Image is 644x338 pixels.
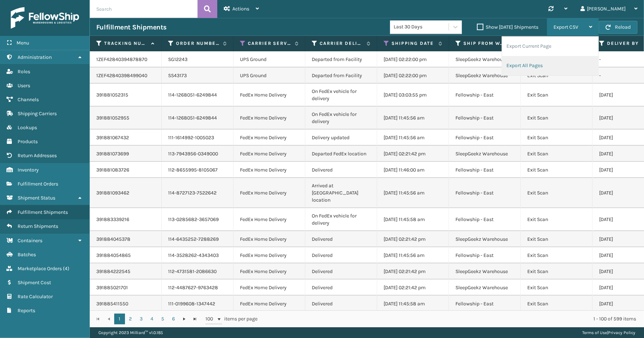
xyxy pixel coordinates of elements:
a: 111-0199608-1347442 [168,301,215,307]
a: 114-6435252-7288269 [168,236,219,242]
td: [DATE] 02:22:00 pm [377,67,449,84]
span: Lookups [18,125,37,131]
td: FedEx Home Delivery [233,178,305,208]
td: FedEx Home Delivery [233,107,305,130]
td: 391881052315 [90,84,162,107]
a: 114-1268051-6249844 [168,92,217,98]
td: 391885021701 [90,280,162,296]
span: Rate Calculator [18,294,53,300]
td: 391883339216 [90,208,162,231]
label: Show [DATE] Shipments [477,24,538,30]
td: Exit Scan [521,231,593,247]
td: 391881083726 [90,162,162,178]
td: FedEx Home Delivery [233,208,305,231]
td: Exit Scan [521,296,593,312]
span: Users [18,83,30,89]
div: | [582,327,635,338]
td: Exit Scan [521,146,593,162]
td: UPS Ground [233,67,305,84]
td: Departed from Facility [305,51,377,67]
td: 391885411550 [90,296,162,312]
td: 391881067432 [90,130,162,146]
td: Delivered [305,280,377,296]
span: Inventory [18,167,39,173]
td: Delivery updated [305,130,377,146]
td: Fellowship - East [449,208,521,231]
td: SleepGeekz Warehouse [449,231,521,247]
td: Fellowship - East [449,178,521,208]
a: 113-7943956-0349000 [168,151,218,157]
td: [DATE] 02:22:00 pm [377,51,449,67]
label: Shipping Date [392,40,435,47]
td: Fellowship - East [449,84,521,107]
a: 5 [157,314,168,324]
td: [DATE] 03:03:55 pm [377,84,449,107]
td: FedEx Home Delivery [233,130,305,146]
td: [DATE] 11:45:56 am [377,178,449,208]
a: 4 [147,314,157,324]
td: FedEx Home Delivery [233,146,305,162]
span: Go to the next page [181,316,187,322]
span: Channels [18,97,39,103]
td: On FedEx vehicle for delivery [305,208,377,231]
td: [DATE] 11:45:58 am [377,208,449,231]
td: Departed FedEx location [305,146,377,162]
p: Copyright 2023 Milliard™ v 1.0.185 [98,327,163,338]
td: FedEx Home Delivery [233,84,305,107]
span: Go to the last page [192,316,198,322]
td: Exit Scan [521,84,593,107]
td: [DATE] 02:21:42 pm [377,263,449,280]
td: Delivered [305,247,377,263]
td: SleepGeekz Warehouse [449,263,521,280]
td: Exit Scan [521,280,593,296]
a: 3 [136,314,147,324]
span: Products [18,139,38,145]
span: Fulfillment Orders [18,181,58,187]
a: Go to the last page [190,314,200,324]
button: Reload [599,21,638,34]
td: Departed from Facility [305,67,377,84]
td: Delivered [305,162,377,178]
td: [DATE] 11:46:00 am [377,162,449,178]
a: Go to the next page [179,314,190,324]
td: 391884045378 [90,231,162,247]
a: 112-4487627-9763428 [168,285,218,291]
td: [DATE] 11:45:56 am [377,247,449,263]
label: Ship from warehouse [463,40,507,47]
td: Delivered [305,296,377,312]
div: Last 30 Days [394,23,449,31]
td: Delivered [305,231,377,247]
td: [DATE] 02:21:42 pm [377,280,449,296]
span: Roles [18,69,30,75]
td: SleepGeekz Warehouse [449,67,521,84]
a: 114-8727123-7522642 [168,190,217,196]
label: Order Number [176,40,219,47]
td: 391881073699 [90,146,162,162]
td: 391884054865 [90,247,162,263]
td: 1ZEF42840398499040 [90,67,162,84]
td: FedEx Home Delivery [233,231,305,247]
td: SleepGeekz Warehouse [449,146,521,162]
td: Delivered [305,263,377,280]
td: FedEx Home Delivery [233,263,305,280]
span: Actions [232,6,249,12]
a: 6 [168,314,179,324]
td: FedEx Home Delivery [233,247,305,263]
span: Batches [18,252,36,258]
img: logo [11,7,79,29]
span: Shipping Carriers [18,111,57,117]
td: 391881093462 [90,178,162,208]
td: Exit Scan [521,107,593,130]
td: Exit Scan [521,130,593,146]
a: SG12243 [168,56,187,62]
a: 1 [114,314,125,324]
td: [DATE] 11:45:58 am [377,296,449,312]
td: On FedEx vehicle for delivery [305,107,377,130]
label: Carrier Service [248,40,291,47]
td: On FedEx vehicle for delivery [305,84,377,107]
td: Arrived at [GEOGRAPHIC_DATA] location [305,178,377,208]
span: Shipment Cost [18,280,51,286]
td: UPS Ground [233,51,305,67]
a: 2 [125,314,136,324]
td: SleepGeekz Warehouse [449,280,521,296]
